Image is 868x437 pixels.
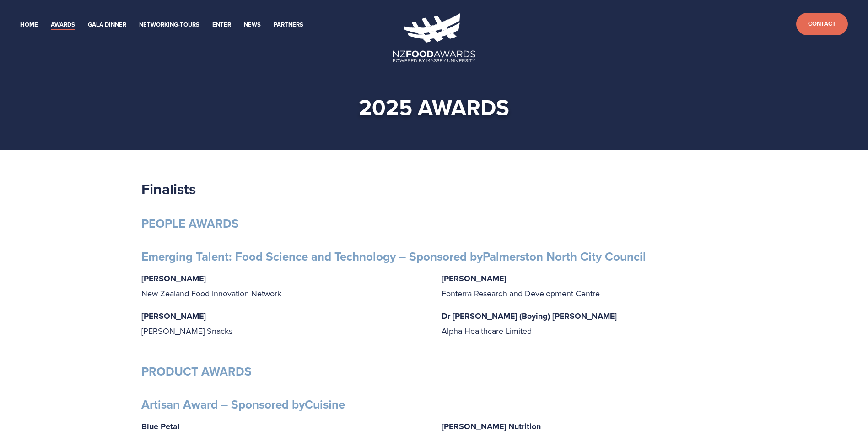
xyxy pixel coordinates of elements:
strong: Finalists [141,178,196,200]
strong: [PERSON_NAME] Nutrition [442,421,541,432]
p: Alpha Healthcare Limited [442,309,727,338]
strong: Emerging Talent: Food Science and Technology – Sponsored by [141,248,646,265]
a: News [244,20,261,30]
a: Contact [796,13,848,35]
strong: PRODUCT AWARDS [141,363,252,380]
a: Awards [51,20,75,30]
a: Networking-Tours [139,20,199,30]
a: Partners [274,20,303,30]
strong: [PERSON_NAME] [141,310,206,322]
strong: Dr [PERSON_NAME] (Boying) [PERSON_NAME] [442,310,617,322]
p: Fonterra Research and Development Centre [442,271,727,300]
a: Gala Dinner [88,20,126,30]
strong: Artisan Award – Sponsored by [141,396,345,413]
a: Cuisine [305,396,345,413]
a: Home [20,20,38,30]
h1: 2025 awards [156,93,712,121]
strong: [PERSON_NAME] [141,273,206,284]
strong: Blue Petal [141,421,180,432]
strong: PEOPLE AWARDS [141,215,239,232]
p: [PERSON_NAME] Snacks [141,309,427,338]
a: Palmerston North City Council [483,248,646,265]
p: New Zealand Food Innovation Network [141,271,427,300]
a: Enter [212,20,231,30]
strong: [PERSON_NAME] [442,273,506,284]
